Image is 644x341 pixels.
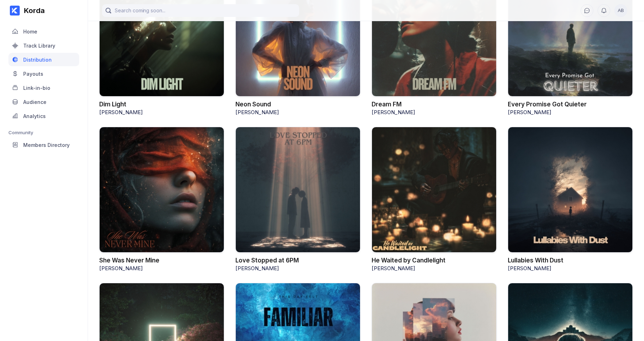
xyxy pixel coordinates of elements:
a: Home [8,25,79,39]
a: Distribution [8,53,79,67]
a: Dim Light [99,101,126,108]
div: [PERSON_NAME] [372,109,497,116]
a: Audience [8,95,79,109]
div: [PERSON_NAME] [372,265,497,272]
div: Payouts [23,71,43,77]
a: Lullabies With Dust [508,257,563,264]
div: Home [23,29,37,35]
div: [PERSON_NAME] [235,109,360,116]
a: Payouts [8,67,79,81]
div: Distribution [23,57,52,63]
div: [PERSON_NAME] [508,109,633,116]
div: Members Directory [23,142,70,148]
a: Analytics [8,109,79,123]
a: Dream FM [372,101,402,108]
a: Members Directory [8,138,79,152]
a: Neon Sound [235,101,271,108]
a: She Was Never Mine [99,257,159,264]
input: Search coming soon... [102,4,299,17]
div: Korda [20,6,45,15]
div: Audience [23,99,46,105]
div: Track Library [23,43,55,49]
div: [PERSON_NAME] [235,265,360,272]
a: Track Library [8,39,79,53]
div: Adon Brian [614,4,627,17]
div: Link-in-bio [23,85,50,91]
button: AB [614,4,627,17]
div: Analytics [23,113,46,119]
a: Link-in-bio [8,81,79,95]
a: Love Stopped at 6PM [235,257,299,264]
div: Community [8,130,79,135]
a: He Waited by Candlelight [372,257,446,264]
a: Every Promise Got Quieter [508,101,587,108]
div: [PERSON_NAME] [99,109,224,116]
div: [PERSON_NAME] [99,265,224,272]
div: [PERSON_NAME] [508,265,633,272]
